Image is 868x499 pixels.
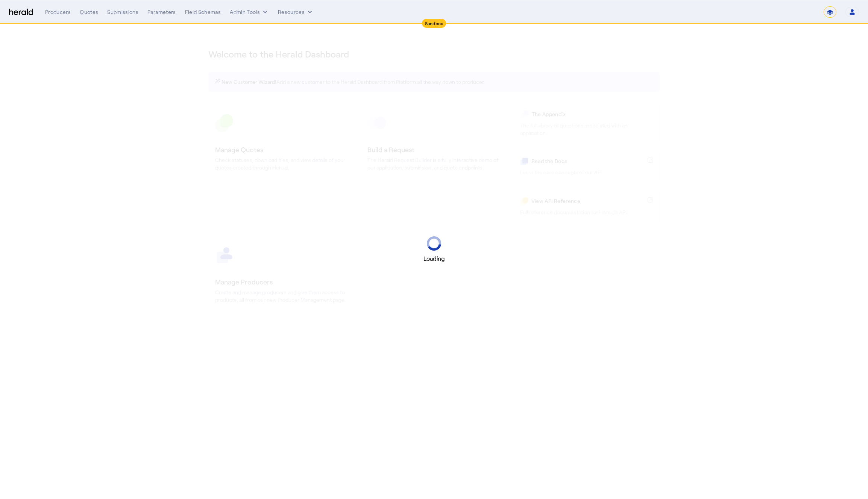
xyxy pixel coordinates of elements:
div: Sandbox [422,19,446,28]
div: Quotes [80,8,98,16]
div: Parameters [147,8,176,16]
img: Herald Logo [9,9,33,16]
div: Producers [45,8,71,16]
div: Field Schemas [185,8,221,16]
div: Submissions [107,8,138,16]
button: internal dropdown menu [230,8,269,16]
button: Resources dropdown menu [278,8,314,16]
